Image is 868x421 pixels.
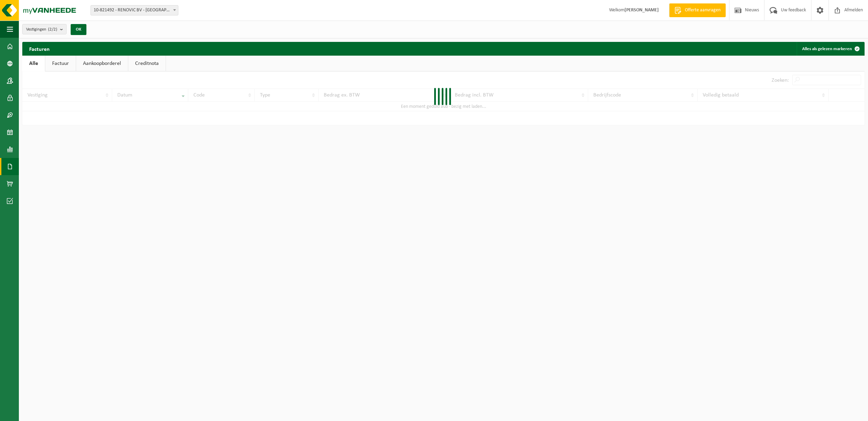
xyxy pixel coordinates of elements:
span: 10-821492 - RENOVIC BV - NAZARETH [91,5,178,15]
strong: [PERSON_NAME] [625,8,659,13]
a: Creditnota [128,56,166,71]
span: Offerte aanvragen [683,7,722,14]
button: Vestigingen(2/2) [22,24,67,34]
count: (2/2) [48,27,57,32]
a: Aankoopborderel [76,56,128,71]
button: OK [71,24,86,35]
a: Offerte aanvragen [669,3,726,17]
span: Vestigingen [26,24,57,35]
a: Alle [22,56,45,71]
a: Factuur [45,56,76,71]
h2: Facturen [22,42,57,55]
span: 10-821492 - RENOVIC BV - NAZARETH [91,5,178,15]
button: Alles als gelezen markeren [797,42,864,56]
